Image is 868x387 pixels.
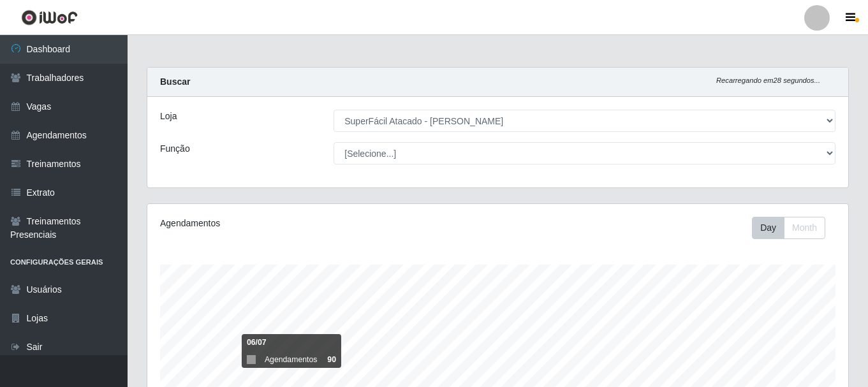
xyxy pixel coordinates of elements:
[784,217,825,239] button: Month
[752,217,825,239] div: First group
[716,77,820,84] i: Recarregando em 28 segundos...
[21,10,78,26] img: CoreUI Logo
[752,217,784,239] button: Day
[160,217,430,230] div: Agendamentos
[160,110,177,123] label: Loja
[160,77,190,87] strong: Buscar
[160,142,190,156] label: Função
[752,217,835,239] div: Toolbar with button groups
